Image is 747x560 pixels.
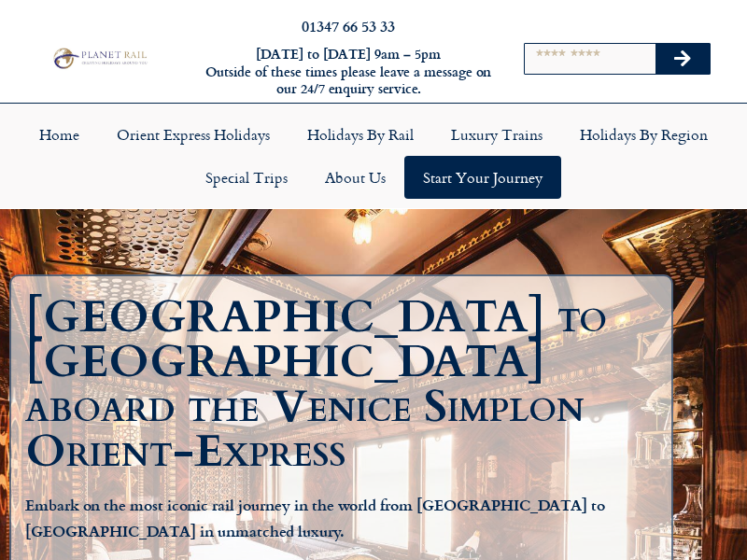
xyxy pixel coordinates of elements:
a: Holidays by Region [561,113,726,156]
strong: Embark on the most iconic rail journey in the world from [GEOGRAPHIC_DATA] to [GEOGRAPHIC_DATA] i... [25,494,605,541]
a: Special Trips [187,156,306,199]
img: Planet Rail Train Holidays Logo [49,46,149,70]
button: Search [655,44,710,74]
nav: Menu [9,113,738,199]
h6: [DATE] to [DATE] 9am – 5pm Outside of these times please leave a message on our 24/7 enquiry serv... [204,46,493,98]
a: Home [21,113,98,156]
a: Luxury Trains [432,113,561,156]
a: Start your Journey [404,156,561,199]
a: Orient Express Holidays [98,113,289,156]
a: Holidays by Rail [289,113,432,156]
h1: [GEOGRAPHIC_DATA] to [GEOGRAPHIC_DATA] aboard the Venice Simplon Orient-Express [25,295,667,474]
a: About Us [306,156,404,199]
a: 01347 66 53 33 [302,15,395,36]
